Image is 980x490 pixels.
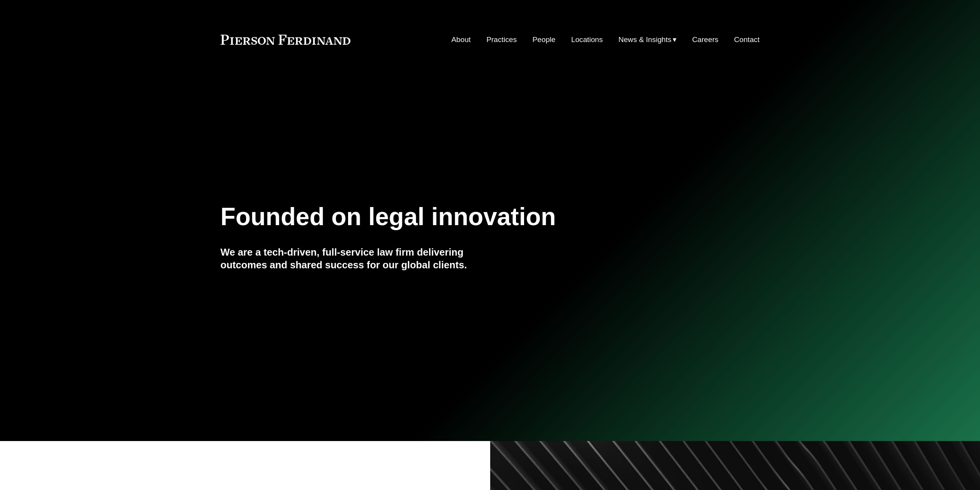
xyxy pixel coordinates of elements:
[618,33,672,47] span: News & Insights
[533,32,556,47] a: People
[221,203,670,231] h1: Founded on legal innovation
[692,32,718,47] a: Careers
[571,32,603,47] a: Locations
[451,32,471,47] a: About
[618,32,677,47] a: folder dropdown
[734,32,759,47] a: Contact
[221,246,490,271] h4: We are a tech-driven, full-service law firm delivering outcomes and shared success for our global...
[486,32,517,47] a: Practices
